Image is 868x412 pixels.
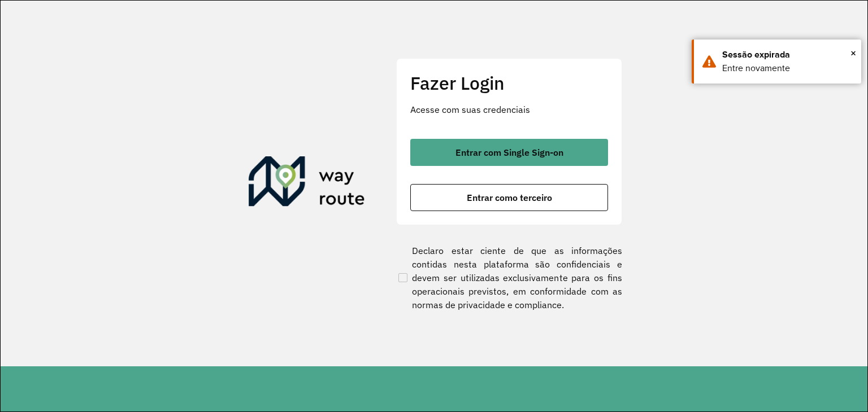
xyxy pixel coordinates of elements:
div: Sessão expirada [722,48,853,62]
button: Close [850,45,856,62]
button: button [410,139,608,166]
img: Roteirizador AmbevTech [249,156,365,211]
div: Entre novamente [722,62,853,75]
h2: Fazer Login [410,72,608,94]
span: × [850,45,856,62]
label: Declaro estar ciente de que as informações contidas nesta plataforma são confidenciais e devem se... [396,244,622,312]
span: Entrar com Single Sign-on [455,148,563,157]
span: Entrar como terceiro [467,193,552,202]
button: button [410,184,608,211]
p: Acesse com suas credenciais [410,103,608,116]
